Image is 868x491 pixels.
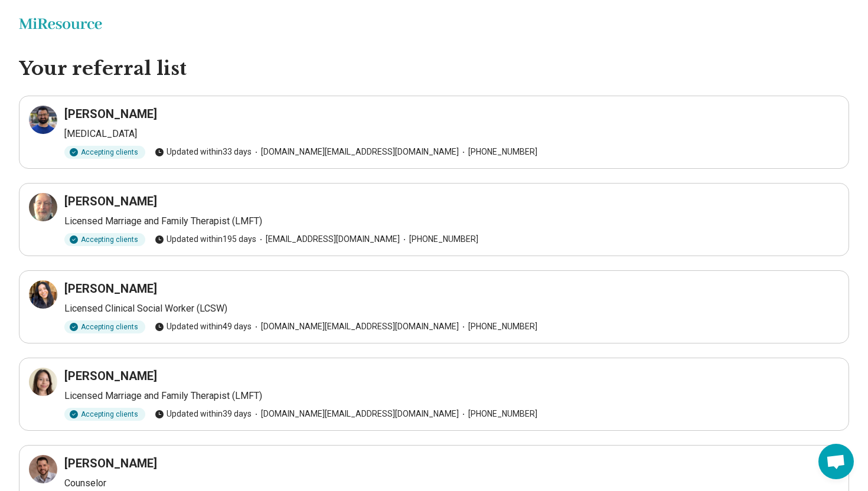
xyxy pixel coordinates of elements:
[818,444,854,479] div: Open chat
[64,214,839,228] p: Licensed Marriage and Family Therapist (LMFT)
[155,233,256,245] span: Updated within 195 days
[64,389,839,403] p: Licensed Marriage and Family Therapist (LMFT)
[64,280,157,297] h3: [PERSON_NAME]
[459,320,537,333] span: [PHONE_NUMBER]
[252,146,459,158] span: [DOMAIN_NAME][EMAIL_ADDRESS][DOMAIN_NAME]
[64,368,157,384] h3: [PERSON_NAME]
[252,320,459,333] span: [DOMAIN_NAME][EMAIL_ADDRESS][DOMAIN_NAME]
[19,57,849,81] h1: Your referral list
[64,408,145,421] div: Accepting clients
[64,146,145,159] div: Accepting clients
[155,146,252,158] span: Updated within 33 days
[400,233,478,245] span: [PHONE_NUMBER]
[64,320,145,333] div: Accepting clients
[64,302,839,316] p: Licensed Clinical Social Worker (LCSW)
[64,233,145,246] div: Accepting clients
[459,408,537,420] span: [PHONE_NUMBER]
[64,127,839,141] p: [MEDICAL_DATA]
[155,320,252,333] span: Updated within 49 days
[155,408,252,420] span: Updated within 39 days
[64,193,157,210] h3: [PERSON_NAME]
[256,233,400,245] span: [EMAIL_ADDRESS][DOMAIN_NAME]
[64,476,839,490] p: Counselor
[64,455,157,472] h3: [PERSON_NAME]
[64,106,157,122] h3: [PERSON_NAME]
[459,146,537,158] span: [PHONE_NUMBER]
[252,408,459,420] span: [DOMAIN_NAME][EMAIL_ADDRESS][DOMAIN_NAME]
